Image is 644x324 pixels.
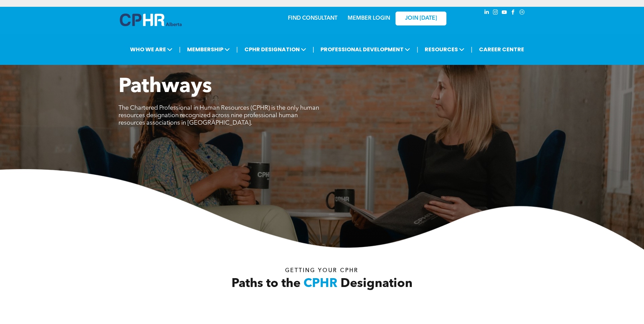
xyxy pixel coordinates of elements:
[303,278,337,290] span: CPHR
[185,43,232,56] span: MEMBERSHIP
[348,16,390,21] a: MEMBER LOGIN
[471,42,473,56] li: |
[242,43,308,56] span: CPHR DESIGNATION
[288,16,337,21] a: FIND CONSULTANT
[510,8,517,18] a: facebook
[341,278,412,290] span: Designation
[236,42,238,56] li: |
[120,14,182,26] img: A blue and white logo for cp alberta
[518,8,526,18] a: Social network
[318,43,412,56] span: PROFESSIONAL DEVELOPMENT
[313,42,314,56] li: |
[477,43,526,56] a: CAREER CENTRE
[128,43,174,56] span: WHO WE ARE
[118,77,212,97] span: Pathways
[483,8,491,18] a: linkedin
[492,8,499,18] a: instagram
[285,268,358,273] span: Getting your Cphr
[232,278,300,290] span: Paths to the
[423,43,466,56] span: RESOURCES
[118,105,319,126] span: The Chartered Professional in Human Resources (CPHR) is the only human resources designation reco...
[501,8,508,18] a: youtube
[395,12,446,25] a: JOIN [DATE]
[405,15,437,22] span: JOIN [DATE]
[417,42,418,56] li: |
[179,42,181,56] li: |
